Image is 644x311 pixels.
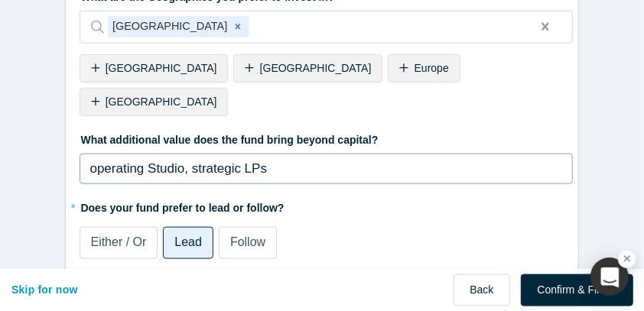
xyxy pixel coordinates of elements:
div: rdw-editor [90,159,564,190]
span: [GEOGRAPHIC_DATA] [106,62,217,74]
span: [GEOGRAPHIC_DATA] [106,96,217,108]
button: Confirm & Finish [521,274,633,306]
div: Remove United States [229,16,249,37]
span: Follow [230,235,265,248]
div: [GEOGRAPHIC_DATA] [80,88,229,116]
label: Does your fund prefer to lead or follow? [80,195,574,216]
div: [GEOGRAPHIC_DATA] [80,54,229,83]
button: Skip for now [11,274,79,306]
span: Lead [174,235,202,248]
label: What additional value does the fund bring beyond capital? [80,127,574,148]
div: rdw-wrapper [80,154,574,184]
div: [GEOGRAPHIC_DATA] [233,54,382,83]
span: Either / Or [91,235,147,248]
span: operating Studio, strategic LPs [90,161,268,176]
div: Europe [388,54,460,83]
span: [GEOGRAPHIC_DATA] [260,62,372,74]
button: Back [454,274,509,306]
div: [GEOGRAPHIC_DATA] [108,16,229,37]
span: Europe [415,62,449,74]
